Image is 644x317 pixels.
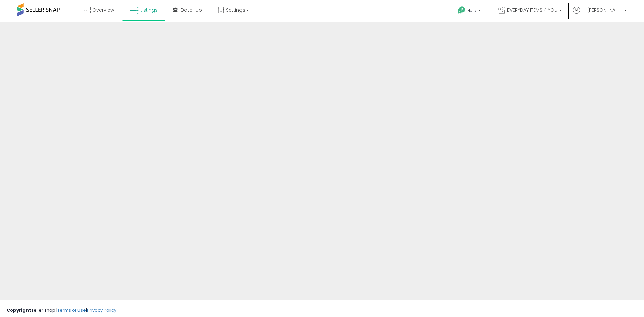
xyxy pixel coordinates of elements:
a: Help [452,1,488,22]
span: EVERYDAY ITEMS 4 YOU [507,7,557,13]
span: Listings [140,7,158,13]
i: Get Help [457,6,466,14]
span: Help [467,8,476,13]
span: Hi [PERSON_NAME] [582,7,622,13]
span: Overview [92,7,114,13]
a: Hi [PERSON_NAME] [573,7,627,22]
span: DataHub [181,7,202,13]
